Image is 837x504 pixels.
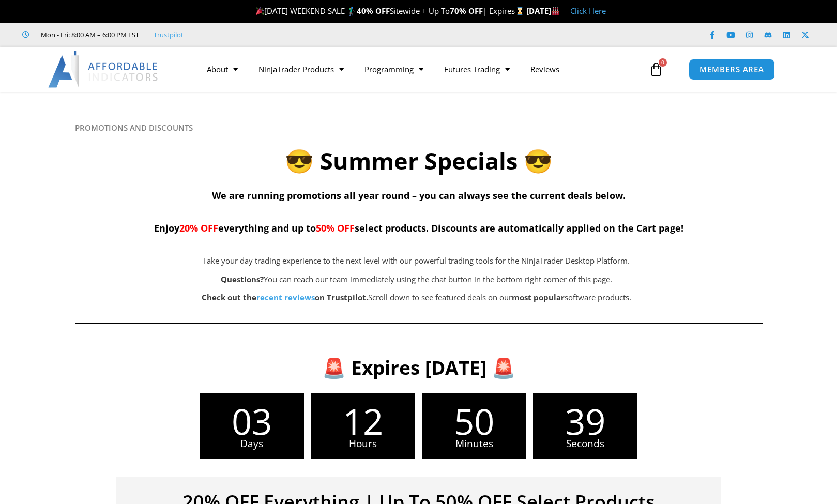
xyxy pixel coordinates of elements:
[127,291,707,305] p: Scroll down to see featured deals on our software products.
[450,6,483,16] strong: 70% OFF
[92,355,745,380] h3: 🚨 Expires [DATE] 🚨
[357,6,390,16] strong: 40% OFF
[200,403,304,439] span: 03
[212,189,626,202] span: We are running promotions all year round – you can always see the current deals below.
[196,57,248,81] a: About
[75,146,763,176] h2: 😎 Summer Specials 😎
[633,54,679,84] a: 0
[48,51,159,88] img: LogoAI | Affordable Indicators – NinjaTrader
[203,255,630,266] span: Take your day trading experience to the next level with our powerful trading tools for the NinjaT...
[311,403,415,439] span: 12
[316,222,355,234] span: 50% OFF
[221,274,264,284] strong: Questions?
[434,57,520,81] a: Futures Trading
[248,57,354,81] a: NinjaTrader Products
[311,439,415,449] span: Hours
[256,7,264,15] img: 🎉
[253,6,526,16] span: [DATE] WEEKEND SALE 🏌️‍♂️ Sitewide + Up To | Expires
[659,58,667,67] span: 0
[526,6,560,16] strong: [DATE]
[520,57,570,81] a: Reviews
[533,439,637,449] span: Seconds
[127,272,707,287] p: You can reach our team immediately using the chat button in the bottom right corner of this page.
[422,403,526,439] span: 50
[533,403,637,439] span: 39
[154,222,683,234] span: Enjoy everything and up to select products. Discounts are automatically applied on the Cart page!
[196,57,646,81] nav: Menu
[570,6,606,16] a: Click Here
[154,28,184,41] a: Trustpilot
[516,7,524,15] img: ⌛
[699,66,764,73] span: MEMBERS AREA
[75,123,763,133] h6: PROMOTIONS AND DISCOUNTS
[512,292,565,302] b: most popular
[200,439,304,449] span: Days
[689,59,775,80] a: MEMBERS AREA
[202,292,368,302] strong: Check out the on Trustpilot.
[552,7,559,15] img: 🏭
[354,57,434,81] a: Programming
[38,28,139,41] span: Mon - Fri: 8:00 AM – 6:00 PM EST
[179,222,218,234] span: 20% OFF
[256,292,315,302] a: recent reviews
[422,439,526,449] span: Minutes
